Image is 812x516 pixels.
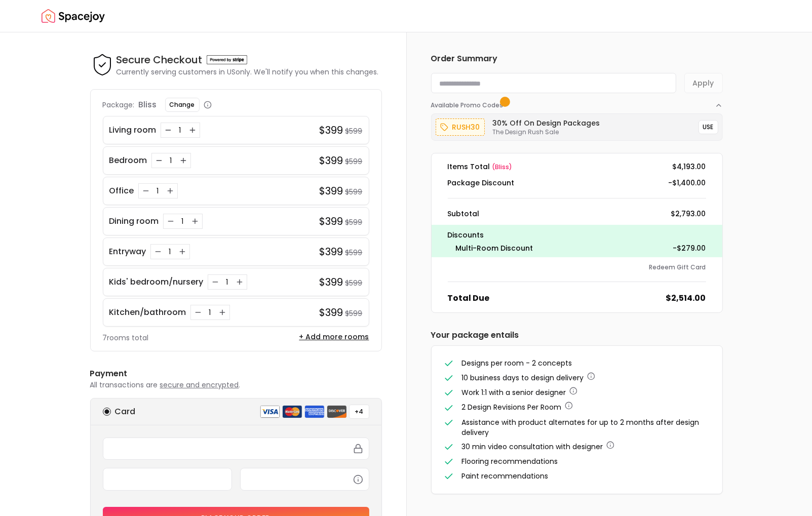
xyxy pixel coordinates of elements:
p: Currently serving customers in US only. We'll notify you when this changes. [117,67,379,77]
h4: $399 [320,123,343,137]
dd: -$1,400.00 [669,178,706,188]
dd: $2,514.00 [666,292,706,304]
h4: $399 [320,153,343,168]
p: 7 rooms total [103,333,149,343]
div: 1 [222,277,233,287]
span: Flooring recommendations [462,456,558,466]
img: Spacejoy Logo [42,6,105,26]
a: Spacejoy [42,6,105,26]
div: 1 [175,125,185,135]
img: visa [260,405,280,418]
p: All transactions are . [90,380,382,390]
p: Kitchen/bathroom [109,306,186,319]
dt: Items Total [448,162,513,172]
span: ( bliss ) [492,163,513,171]
small: $599 [345,278,363,288]
small: $599 [345,156,363,167]
dd: $4,193.00 [673,162,706,172]
iframe: Secure card number input frame [109,444,363,453]
span: 10 business days to design delivery [462,373,584,383]
p: Office [109,185,134,197]
iframe: Secure CVC input frame [247,474,363,484]
small: $599 [345,217,363,227]
p: The Design Rush Sale [493,128,600,136]
button: + Add more rooms [299,332,369,342]
div: Available Promo Codes [431,109,723,141]
h6: Payment [90,368,382,380]
span: Assistance with product alternates for up to 2 months after design delivery [462,417,700,438]
small: $599 [345,126,363,136]
img: Powered by stripe [207,55,247,64]
button: Increase quantity for Kids' bedroom/nursery [235,277,245,287]
h4: $399 [320,214,343,228]
img: discover [327,405,347,418]
button: Increase quantity for Bedroom [178,155,188,166]
dt: Subtotal [448,209,480,219]
small: $599 [345,248,363,258]
h4: $399 [320,305,343,320]
button: Decrease quantity for Living room [163,125,173,135]
div: 1 [205,307,215,317]
h6: Your package entails [431,329,723,341]
iframe: Secure expiration date input frame [109,474,225,484]
p: Bedroom [109,154,147,167]
img: mastercard [282,405,302,418]
button: USE [699,120,718,134]
button: Change [165,98,200,112]
button: Decrease quantity for Kitchen/bathroom [193,307,203,317]
span: 2 Design Revisions Per Room [462,402,562,412]
span: Paint recommendations [462,471,549,481]
h4: $399 [320,184,343,198]
button: +4 [349,405,369,419]
dt: Multi-Room Discount [456,243,533,253]
p: Living room [109,124,157,136]
p: Discounts [448,229,706,241]
span: secure and encrypted [160,380,239,390]
h4: $399 [320,245,343,259]
button: Increase quantity for Living room [187,125,198,135]
button: Increase quantity for Dining room [190,216,200,226]
button: Decrease quantity for Bedroom [154,155,164,166]
div: 1 [153,186,163,196]
button: Decrease quantity for Dining room [166,216,176,226]
h6: 30% Off on Design Packages [493,118,600,128]
button: Decrease quantity for Entryway [153,247,163,257]
span: Designs per room - 2 concepts [462,358,572,368]
p: Kids' bedroom/nursery [109,276,204,288]
span: Work 1:1 with a senior designer [462,387,566,398]
dt: Package Discount [448,178,515,188]
span: Available Promo Codes [431,101,507,109]
h6: Order Summary [431,53,723,65]
h4: $399 [320,275,343,289]
p: rush30 [452,121,480,133]
button: Increase quantity for Entryway [177,247,187,257]
button: Decrease quantity for Kids' bedroom/nursery [210,277,220,287]
dt: Total Due [448,292,490,304]
p: Package: [103,100,135,110]
div: 1 [165,247,175,257]
button: Decrease quantity for Office [141,186,151,196]
img: american express [304,405,325,418]
dd: -$279.00 [673,243,706,253]
span: 30 min video consultation with designer [462,442,603,452]
p: Entryway [109,246,146,258]
h4: Secure Checkout [117,53,203,67]
button: Redeem Gift Card [649,263,706,271]
button: Increase quantity for Office [165,186,175,196]
button: Available Promo Codes [431,93,723,109]
small: $599 [345,308,363,319]
button: Increase quantity for Kitchen/bathroom [217,307,227,317]
dd: $2,793.00 [671,209,706,219]
div: 1 [178,216,188,226]
small: $599 [345,187,363,197]
p: Dining room [109,215,159,227]
div: 1 [166,155,176,166]
p: bliss [139,99,157,111]
h6: Card [115,406,136,418]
